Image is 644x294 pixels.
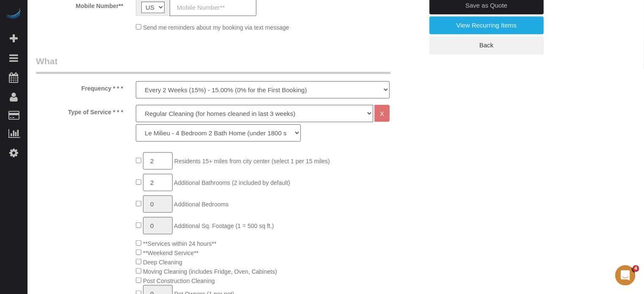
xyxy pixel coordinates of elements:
span: Moving Cleaning (includes Fridge, Oven, Cabinets) [143,268,277,275]
label: Frequency * * * [30,81,129,93]
span: Additional Sq. Footage (1 = 500 sq ft.) [174,223,274,229]
a: View Recurring Items [429,16,544,34]
label: Type of Service * * * [30,105,129,116]
a: Back [429,36,544,54]
span: **Services within 24 hours** [143,240,217,247]
span: Additional Bathrooms (2 included by default) [174,179,290,186]
span: Residents 15+ miles from city center (select 1 per 15 miles) [174,158,330,165]
span: Send me reminders about my booking via text message [143,24,289,31]
span: Deep Cleaning [143,259,182,266]
span: Additional Bedrooms [174,201,228,208]
legend: What [36,55,391,74]
img: Automaid Logo [5,8,22,20]
span: Post Construction Cleaning [143,278,215,284]
span: 4 [633,265,639,272]
iframe: Intercom live chat [615,265,636,286]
